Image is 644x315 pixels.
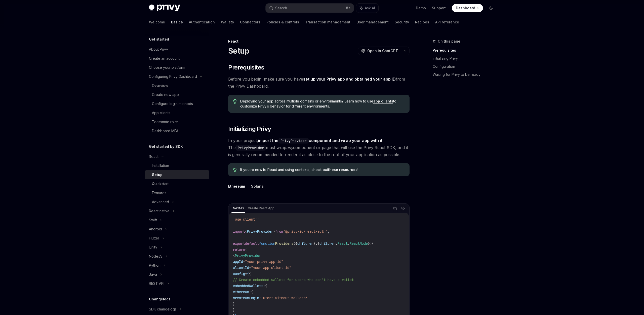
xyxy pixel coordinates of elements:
span: { [245,229,247,234]
div: Search... [275,5,289,11]
span: Prerequisites [228,63,264,72]
span: } [233,308,235,312]
a: Create new app [145,90,209,99]
span: return [233,247,245,252]
a: Configure login methods [145,99,209,108]
a: API reference [435,16,459,28]
div: Installation [152,163,169,169]
span: ReactNode [350,241,368,246]
span: children [297,241,313,246]
span: : [336,241,338,246]
a: resources [339,167,357,172]
span: embeddedWallets: [233,284,265,288]
img: dark logo [149,5,180,12]
span: children [319,241,336,246]
span: }) [368,241,372,246]
a: Prerequisites [433,46,499,54]
span: Ask AI [365,6,375,11]
button: Toggle dark mode [487,4,495,12]
a: About Privy [145,45,209,54]
span: If you’re new to React and using contexts, check out ! [240,167,405,172]
a: Overview [145,81,209,90]
a: Installation [145,161,209,170]
div: About Privy [149,46,168,52]
a: Teammate roles [145,117,209,126]
span: from [275,229,283,234]
button: Open in ChatGPT [358,47,401,55]
span: default [245,241,259,246]
span: Providers [275,241,293,246]
div: REST API [149,281,164,287]
span: export [233,241,245,246]
code: PrivyProvider [236,145,266,151]
div: Unity [149,244,157,250]
div: Android [149,226,162,232]
span: clientId [233,265,249,270]
span: < [233,253,235,258]
h1: Setup [228,46,249,55]
svg: Tip [233,168,237,172]
span: import [233,229,245,234]
a: Features [145,188,209,197]
span: { [372,241,374,246]
span: { [251,290,253,294]
span: appId [233,259,243,264]
span: { [247,271,249,276]
a: Setup [145,170,209,179]
span: On this page [438,38,460,44]
span: { [317,241,319,246]
div: Create React App [246,205,276,211]
span: = [243,259,245,264]
div: Teammate roles [152,119,179,125]
span: "your-app-client-id" [251,265,291,270]
span: function [259,241,275,246]
div: Advanced [152,199,169,205]
button: Ethereum [228,180,245,192]
span: Before you begin, make sure you have from the Privy Dashboard. [228,76,410,90]
a: Quickstart [145,179,209,188]
span: PrivyProvider [235,253,261,258]
a: app clients [373,99,393,103]
div: Choose your platform [149,64,185,71]
h5: Get started [149,36,169,42]
a: Security [395,16,409,28]
span: . [348,241,350,246]
span: Deploying your app across multiple domains or environments? Learn how to use to customize Privy’s... [240,99,405,109]
a: Recipes [415,16,429,28]
span: 'use client' [233,217,257,222]
a: Create an account [145,54,209,63]
a: Transaction management [305,16,350,28]
span: ; [328,229,330,234]
span: = [249,265,251,270]
a: these [328,167,338,172]
span: Dashboard [456,6,475,11]
div: Configuring Privy Dashboard [149,74,197,80]
div: Quickstart [152,181,169,187]
div: Swift [149,217,157,223]
a: Configuration [433,62,499,71]
a: Demo [416,6,426,11]
a: Basics [171,16,183,28]
div: Create new app [152,92,179,98]
button: Copy the contents from the code block [392,205,398,212]
button: Solana [251,180,264,192]
span: ( [245,247,247,252]
span: PrivyProvider [247,229,273,234]
div: React native [149,208,170,214]
span: Initializing Privy [228,125,271,133]
svg: Tip [233,99,237,104]
span: React [338,241,348,246]
span: { [249,271,251,276]
span: 'users-without-wallets' [261,296,307,300]
div: Dashboard MFA [152,128,178,134]
span: ethereum: [233,290,251,294]
div: Python [149,262,160,268]
span: createOnLogin: [233,296,261,300]
a: Welcome [149,16,165,28]
span: ⌘ K [345,6,351,10]
a: User management [356,16,389,28]
span: "your-privy-app-id" [245,259,283,264]
span: ; [257,217,259,222]
div: App clients [152,110,170,116]
div: Java [149,271,157,277]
